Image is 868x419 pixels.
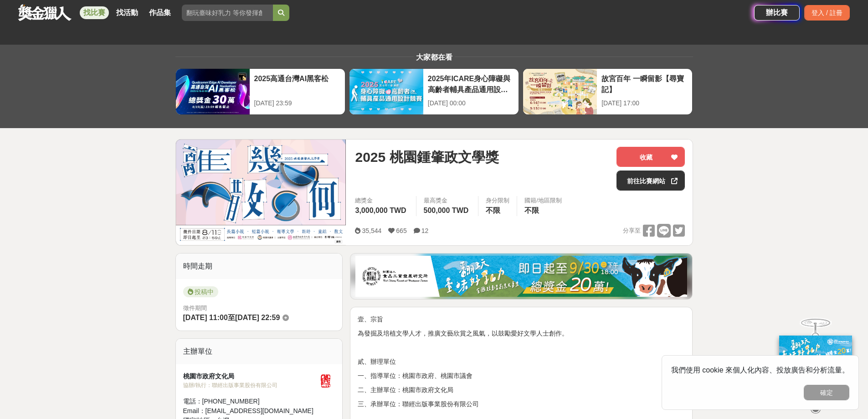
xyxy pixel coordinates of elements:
[355,196,408,205] span: 總獎金
[424,196,471,205] span: 最高獎金
[616,147,685,167] button: 收藏
[182,5,273,21] input: 翻玩臺味好乳力 等你發揮創意！
[175,68,345,115] a: 2025高通台灣AI黑客松[DATE] 23:59
[358,315,685,324] p: 壹、宗旨
[235,314,280,321] span: [DATE] 22:59
[183,305,207,311] span: 徵件期間
[616,171,685,191] a: 前往比賽網站
[355,207,406,214] span: 3,000,000 TWD
[804,385,849,400] button: 確定
[113,6,142,19] a: 找活動
[754,5,800,21] a: 辦比賽
[421,227,429,234] span: 12
[601,73,688,94] div: 故宮百年 一瞬留影【尋寶記】
[414,53,455,61] span: 大家都在看
[349,68,519,115] a: 2025年ICARE身心障礙與高齡者輔具產品通用設計競賽[DATE] 00:00
[524,196,562,205] div: 國籍/地區限制
[396,227,406,234] span: 665
[428,98,514,108] div: [DATE] 00:00
[358,371,685,381] p: 一、指導單位：桃園市政府、桃園市議會
[671,366,849,374] span: 我們使用 cookie 來個人化內容、投放廣告和分析流量。
[183,314,228,321] span: [DATE] 11:00
[486,196,509,205] div: 身分限制
[486,207,500,214] span: 不限
[254,98,340,108] div: [DATE] 23:59
[176,339,343,364] div: 主辦單位
[80,6,109,19] a: 找比賽
[358,399,685,409] p: 三、承辦單位：聯經出版事業股份有限公司
[779,329,852,389] img: ff197300-f8ee-455f-a0ae-06a3645bc375.jpg
[601,98,688,108] div: [DATE] 17:00
[355,147,498,167] span: 2025 桃園鍾肇政文學獎
[358,357,685,367] p: 貳、辦理單位
[362,227,381,234] span: 35,544
[183,397,317,406] div: 電話： [PHONE_NUMBER]
[523,68,693,115] a: 故宮百年 一瞬留影【尋寶記】[DATE] 17:00
[183,286,218,297] span: 投稿中
[524,207,539,214] span: 不限
[355,256,687,297] img: b0ef2173-5a9d-47ad-b0e3-de335e335c0a.jpg
[623,224,641,238] span: 分享至
[424,207,469,214] span: 500,000 TWD
[145,6,175,19] a: 作品集
[176,253,343,279] div: 時間走期
[804,5,850,21] div: 登入 / 註冊
[228,314,235,321] span: 至
[428,73,514,94] div: 2025年ICARE身心障礙與高齡者輔具產品通用設計競賽
[358,385,685,395] p: 二、主辦單位：桃園市政府文化局
[176,140,346,245] img: Cover Image
[183,406,317,416] div: Email： [EMAIL_ADDRESS][DOMAIN_NAME]
[254,73,340,94] div: 2025高通台灣AI黑客松
[358,329,685,338] p: 為發掘及培植文學人才，推廣文藝欣賞之風氣，以鼓勵愛好文學人士創作。
[183,372,317,381] div: 桃園市政府文化局
[183,381,317,389] div: 協辦/執行： 聯經出版事業股份有限公司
